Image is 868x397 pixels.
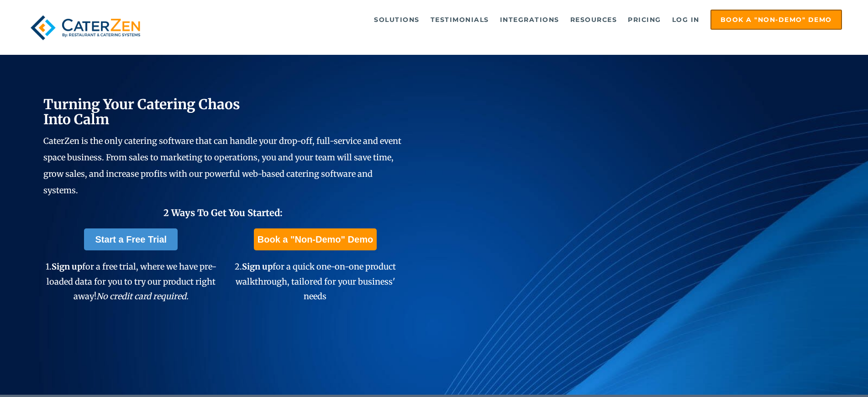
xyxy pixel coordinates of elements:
[668,11,704,29] a: Log in
[43,95,240,128] span: Turning Your Catering Chaos Into Calm
[46,261,216,302] span: 1. for a free trial, where we have pre-loaded data for you to try our product right away!
[26,10,145,46] img: caterzen
[566,11,622,29] a: Resources
[43,136,401,196] span: CaterZen is the only catering software that can handle your drop-off, full-service and event spac...
[369,11,424,29] a: Solutions
[426,11,494,29] a: Testimonials
[623,11,666,29] a: Pricing
[495,11,564,29] a: Integrations
[242,261,273,272] span: Sign up
[163,207,283,218] span: 2 Ways To Get You Started:
[96,291,189,302] em: No credit card required.
[235,261,396,302] span: 2. for a quick one-on-one product walkthrough, tailored for your business' needs
[52,261,82,272] span: Sign up
[254,228,377,250] a: Book a "Non-Demo" Demo
[84,228,178,250] a: Start a Free Trial
[165,10,842,30] div: Navigation Menu
[710,10,842,30] a: Book a "Non-Demo" Demo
